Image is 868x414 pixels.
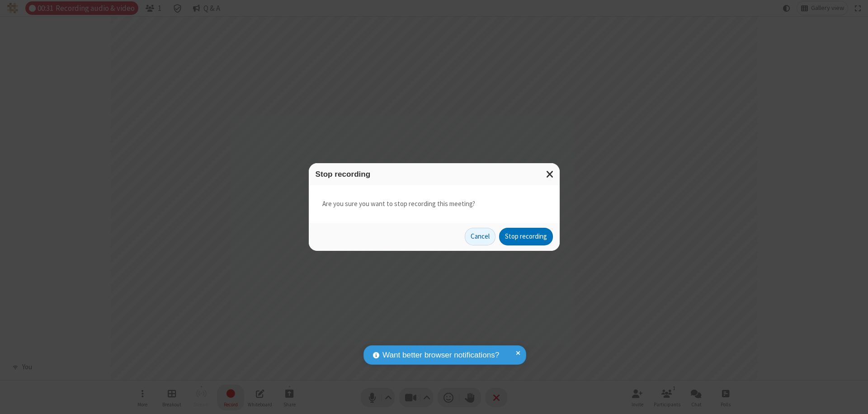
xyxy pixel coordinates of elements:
div: Are you sure you want to stop recording this meeting? [309,185,560,223]
h3: Stop recording [316,170,553,179]
span: Want better browser notifications? [382,349,499,361]
button: Cancel [465,228,495,246]
button: Stop recording [499,228,553,246]
button: Close modal [541,163,560,185]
